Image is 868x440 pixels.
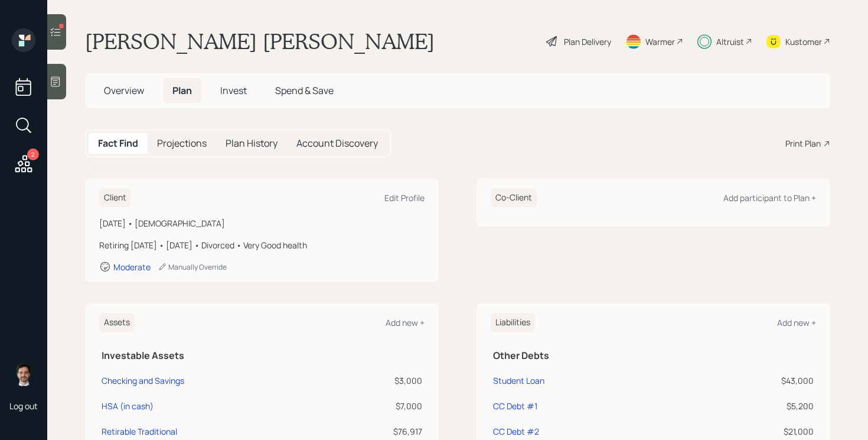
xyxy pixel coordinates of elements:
span: Overview [104,84,144,97]
h6: Assets [99,313,135,332]
div: $3,000 [337,374,422,387]
h6: Liabilities [491,313,535,332]
span: Spend & Save [275,84,334,97]
span: Invest [220,84,247,97]
h5: Projections [157,138,207,149]
div: Kustomer [785,35,822,48]
div: Add new + [777,317,816,328]
div: $76,917 [337,425,422,438]
div: Add new + [386,317,425,328]
div: Altruist [716,35,744,48]
span: Plan [172,84,192,97]
div: Log out [9,400,38,412]
div: HSA (in cash) [102,400,154,412]
h5: Fact Find [98,138,138,149]
div: Checking and Savings [102,374,184,387]
h5: Account Discovery [296,138,378,149]
div: Student Loan [493,374,544,387]
div: Plan Delivery [564,35,611,48]
div: Retirable Traditional [102,425,177,438]
div: Manually Override [158,262,227,272]
div: Moderate [113,261,151,273]
div: $43,000 [688,374,814,387]
div: Retiring [DATE] • [DATE] • Divorced • Very Good health [99,239,425,251]
div: Print Plan [785,137,821,150]
h6: Co-Client [491,188,537,208]
div: CC Debt #1 [493,400,537,412]
div: Add participant to Plan + [723,192,816,203]
div: $7,000 [337,400,422,412]
h6: Client [99,188,131,208]
div: CC Debt #2 [493,425,539,438]
div: $5,200 [688,400,814,412]
h5: Plan History [226,138,278,149]
div: Warmer [645,35,675,48]
h1: [PERSON_NAME] [PERSON_NAME] [85,28,435,54]
img: jonah-coleman-headshot.png [12,363,35,386]
div: $21,000 [688,425,814,438]
div: Edit Profile [384,192,425,203]
div: 2 [27,148,39,160]
h5: Other Debts [493,350,814,361]
div: [DATE] • [DEMOGRAPHIC_DATA] [99,217,425,229]
h5: Investable Assets [102,350,422,361]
